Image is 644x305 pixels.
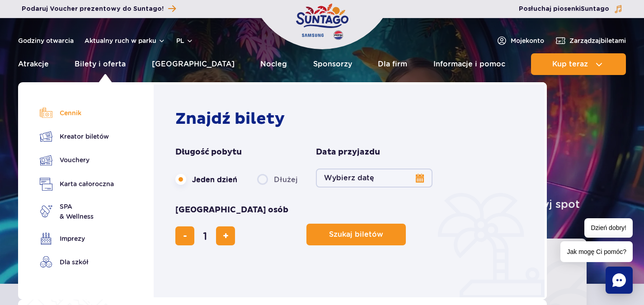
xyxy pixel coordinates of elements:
a: Bilety i oferta [75,53,126,75]
button: Aktualny ruch w parku [85,37,165,44]
span: Zarządzaj biletami [569,36,626,45]
a: Godziny otwarcia [18,36,74,45]
button: dodaj bilet [216,226,235,245]
input: liczba biletów [194,225,216,247]
span: SPA & Wellness [60,202,94,221]
a: Zarządzajbiletami [555,35,626,46]
a: Mojekonto [496,35,544,46]
button: pl [176,36,193,45]
span: Moje konto [511,36,544,45]
form: Planowanie wizyty w Park of Poland [175,147,527,245]
a: Imprezy [40,232,114,245]
a: Cennik [40,107,114,119]
a: Informacje i pomoc [433,53,505,75]
span: Długość pobytu [175,147,242,158]
a: Dla firm [378,53,407,75]
span: Jak mogę Ci pomóc? [560,241,633,262]
a: Vouchery [40,154,114,167]
a: Dla szkół [40,256,114,268]
a: Sponsorzy [313,53,352,75]
span: [GEOGRAPHIC_DATA] osób [175,205,288,216]
a: Kreator biletów [40,130,114,143]
button: Szukaj biletów [306,224,406,245]
strong: Znajdź bilety [175,109,285,129]
a: SPA& Wellness [40,202,114,221]
span: Data przyjazdu [316,147,380,158]
div: Chat [606,267,633,294]
span: Kup teraz [552,60,588,68]
button: Kup teraz [531,53,626,75]
button: usuń bilet [175,226,194,245]
a: Nocleg [260,53,287,75]
a: Atrakcje [18,53,49,75]
a: [GEOGRAPHIC_DATA] [152,53,235,75]
label: Dłużej [257,170,298,189]
a: Karta całoroczna [40,178,114,191]
button: Wybierz datę [316,169,432,188]
span: Szukaj biletów [329,230,383,239]
span: Dzień dobry! [584,218,633,238]
label: Jeden dzień [175,170,237,189]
